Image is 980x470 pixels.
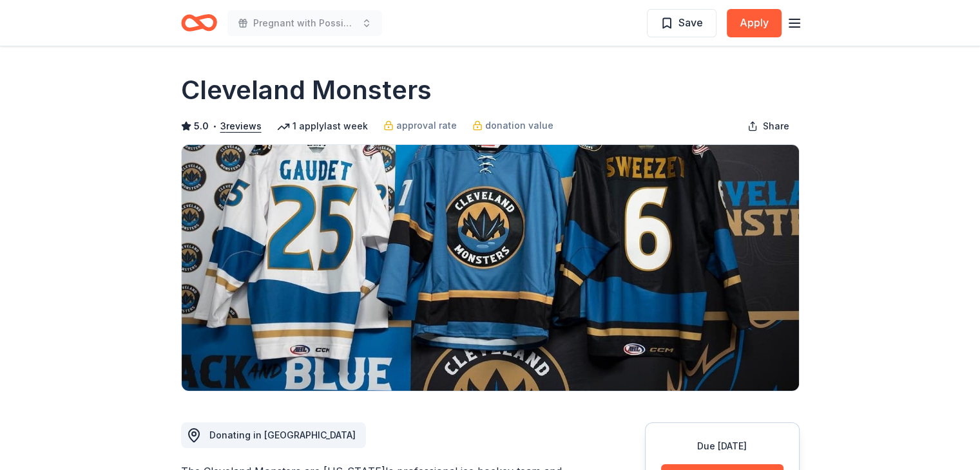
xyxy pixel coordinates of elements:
div: Due [DATE] [661,438,783,454]
span: Share [763,118,789,134]
img: Image for Cleveland Monsters [182,145,799,391]
a: donation value [472,118,553,133]
a: Home [181,8,217,38]
a: approval rate [383,118,457,133]
button: Apply [727,9,782,37]
h1: Cleveland Monsters [181,72,432,108]
div: 1 apply last week [277,118,368,134]
button: Share [737,113,800,139]
span: Save [678,14,703,31]
button: Pregnant with Possibilities 10 year Anniversary Gala [227,10,382,36]
span: • [212,121,216,131]
span: Pregnant with Possibilities 10 year Anniversary Gala [253,15,356,31]
span: Donating in [GEOGRAPHIC_DATA] [209,429,356,440]
span: approval rate [396,118,457,133]
button: 3reviews [220,118,262,134]
span: 5.0 [194,118,209,134]
span: donation value [485,118,553,133]
button: Save [647,9,716,37]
